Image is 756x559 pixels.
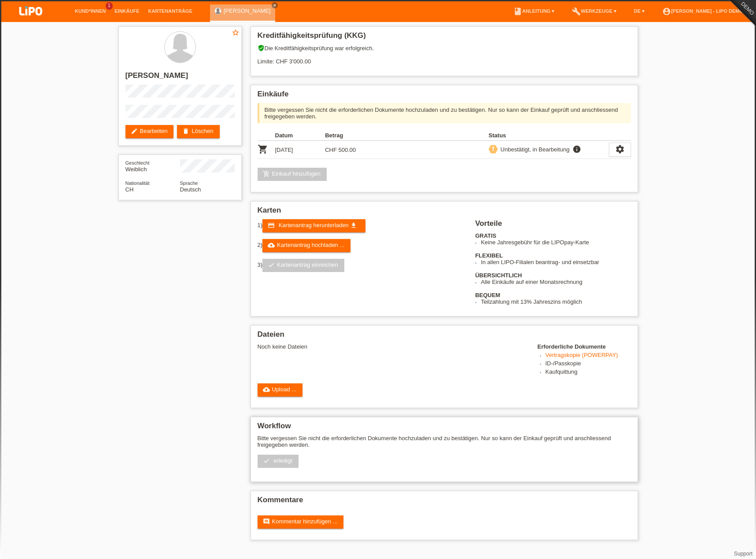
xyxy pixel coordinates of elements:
[658,8,752,14] a: account_circle[PERSON_NAME] - LIPO Demo ▾
[546,352,618,358] a: Vertragskopie (POWERPAY)
[258,239,465,252] div: 2)
[475,219,631,232] h2: Vorteile
[475,232,496,239] b: GRATIS
[275,141,325,159] td: [DATE]
[258,435,631,448] p: Bitte vergessen Sie nicht die erforderlichen Dokumente hochzuladen und zu bestätigen. Nur so kann...
[268,242,275,249] i: cloud_upload
[263,386,270,393] i: cloud_upload
[177,125,219,138] a: deleteLöschen
[263,457,270,464] i: check
[258,206,631,219] h2: Karten
[125,125,174,138] a: editBearbeiten
[481,279,631,285] li: Alle Einkäufe auf einer Monatsrechnung
[279,222,349,228] span: Kartenantrag herunterladen
[481,298,631,305] li: Teilzahlung mit 13% Jahreszins möglich
[258,219,465,232] div: 1)
[125,186,134,193] span: Schweiz
[273,457,292,464] span: erledigt
[110,8,144,14] a: Einkäufe
[572,7,581,16] i: build
[131,128,138,135] i: edit
[258,383,303,397] a: cloud_uploadUpload ...
[258,422,631,435] h2: Workflow
[106,2,113,10] span: 1
[273,3,277,7] i: close
[546,360,631,368] li: ID-/Passkopie
[490,146,496,152] i: priority_high
[538,343,631,350] h4: Erforderliche Dokumente
[572,145,582,154] i: info
[182,128,189,135] i: delete
[489,130,609,141] th: Status
[258,515,344,529] a: commentKommentar hinzufügen ...
[268,261,275,268] i: check
[125,160,150,165] span: Geschlecht
[70,8,110,14] a: Kund*innen
[513,7,522,16] i: book
[258,168,327,181] a: add_shopping_cartEinkauf hinzufügen
[272,2,278,8] a: close
[509,8,559,14] a: bookAnleitung ▾
[258,90,631,103] h2: Einkäufe
[350,222,357,229] i: get_app
[498,145,570,154] div: Unbestätigt, in Bearbeitung
[568,8,621,14] a: buildWerkzeuge ▾
[263,170,270,177] i: add_shopping_cart
[258,343,527,350] div: Noch keine Dateien
[630,8,649,14] a: DE ▾
[262,239,350,252] a: cloud_uploadKartenantrag hochladen ...
[263,518,270,525] i: comment
[224,7,271,14] a: [PERSON_NAME]
[125,71,235,85] h2: [PERSON_NAME]
[258,103,631,123] div: Bitte vergessen Sie nicht die erforderlichen Dokumente hochzuladen und zu bestätigen. Nur so kann...
[258,144,268,154] i: POSP00027950
[125,159,180,173] div: Weiblich
[268,222,275,229] i: credit_card
[258,44,631,71] div: Die Kreditfähigkeitsprüfung war erfolgreich. Limite: CHF 3'000.00
[258,330,631,343] h2: Dateien
[125,180,150,186] span: Nationalität
[258,44,265,51] i: verified_user
[258,259,465,272] div: 3)
[9,18,53,25] a: LIPO pay
[475,272,522,279] b: ÜBERSICHTLICH
[615,144,625,154] i: settings
[180,180,198,186] span: Sprache
[734,551,752,557] a: Support
[481,239,631,246] li: Keine Jahresgebühr für die LIPOpay-Karte
[262,259,344,272] a: checkKartenantrag einreichen
[232,29,240,37] i: star_border
[475,252,503,259] b: FLEXIBEL
[258,31,631,44] h2: Kreditfähigkeitsprüfung (KKG)
[325,141,375,159] td: CHF 500.00
[546,368,631,377] li: Kaufquittung
[232,29,240,38] a: star_border
[325,130,375,141] th: Betrag
[180,186,201,193] span: Deutsch
[258,496,631,509] h2: Kommentare
[262,219,365,232] a: credit_card Kartenantrag herunterladen get_app
[258,455,299,468] a: check erledigt
[144,8,197,14] a: Kartenanträge
[481,259,631,265] li: In allen LIPO-Filialen beantrag- und einsetzbar
[475,292,500,298] b: BEQUEM
[662,7,671,16] i: account_circle
[275,130,325,141] th: Datum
